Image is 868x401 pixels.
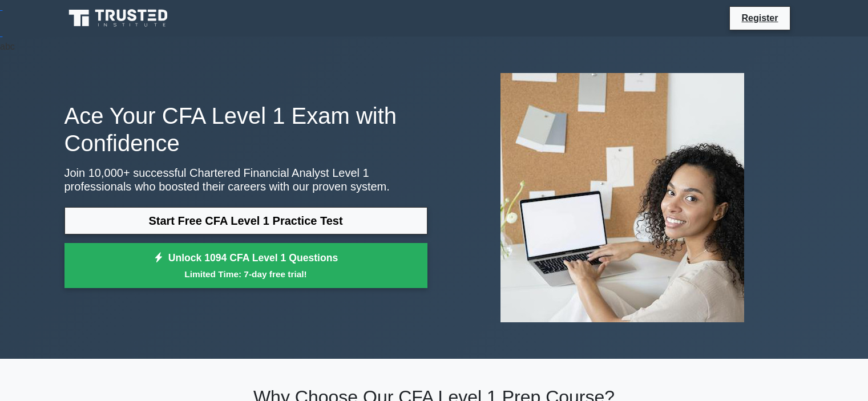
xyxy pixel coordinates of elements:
h1: Ace Your CFA Level 1 Exam with Confidence [64,102,427,157]
small: Limited Time: 7-day free trial! [79,268,413,281]
a: Unlock 1094 CFA Level 1 QuestionsLimited Time: 7-day free trial! [64,243,427,289]
p: Join 10,000+ successful Chartered Financial Analyst Level 1 professionals who boosted their caree... [64,166,427,193]
a: Start Free CFA Level 1 Practice Test [64,207,427,234]
a: Register [734,11,785,25]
